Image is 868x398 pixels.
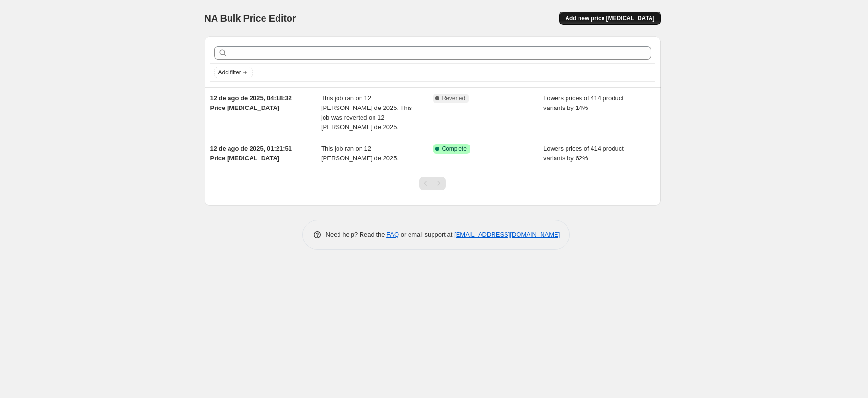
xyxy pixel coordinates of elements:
span: Need help? Read the [326,231,387,238]
span: This job ran on 12 [PERSON_NAME] de 2025. This job was reverted on 12 [PERSON_NAME] de 2025. [321,95,412,131]
span: Lowers prices of 414 product variants by 14% [543,95,624,111]
a: [EMAIL_ADDRESS][DOMAIN_NAME] [454,231,560,238]
span: or email support at [399,231,454,238]
nav: Pagination [419,177,446,190]
span: NA Bulk Price Editor [205,13,296,24]
span: Complete [442,145,467,153]
span: Lowers prices of 414 product variants by 62% [543,145,624,162]
button: Add new price [MEDICAL_DATA] [559,12,660,25]
button: Add filter [214,67,253,78]
span: This job ran on 12 [PERSON_NAME] de 2025. [321,145,398,162]
span: Add new price [MEDICAL_DATA] [565,14,654,22]
span: Add filter [218,69,241,76]
span: 12 de ago de 2025, 04:18:32 Price [MEDICAL_DATA] [210,95,292,111]
a: FAQ [386,231,399,238]
span: 12 de ago de 2025, 01:21:51 Price [MEDICAL_DATA] [210,145,292,162]
span: Reverted [442,95,466,102]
